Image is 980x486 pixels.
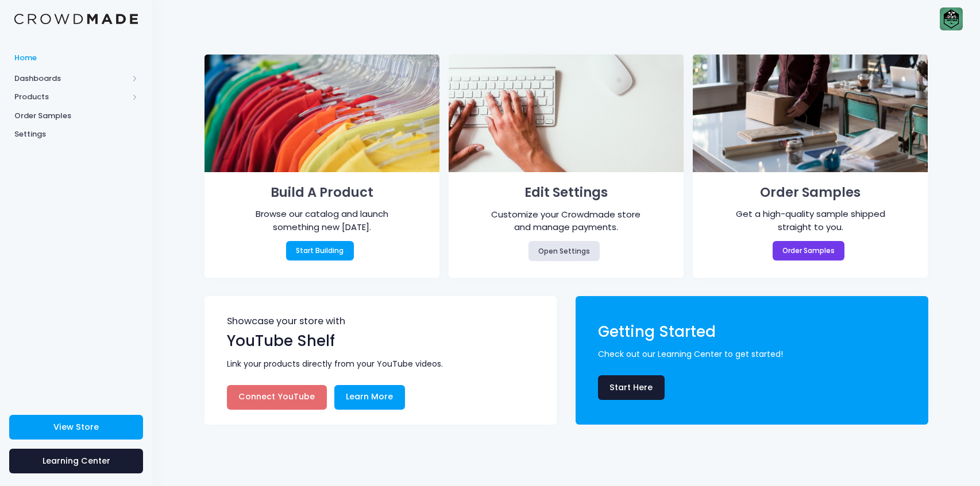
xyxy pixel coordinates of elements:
span: Check out our Learning Center to get started! [598,348,912,360]
h1: Order Samples [710,181,912,204]
span: Link your products directly from your YouTube videos. [227,358,541,370]
span: Order Samples [14,110,138,122]
span: Products [14,91,128,103]
span: Showcase your store with [227,317,537,330]
a: Order Samples [773,241,845,261]
span: Dashboards [14,73,128,84]
a: Connect YouTube [227,385,327,410]
span: View Store [53,421,99,433]
img: Logo [14,14,138,25]
a: Open Settings [528,241,600,261]
h1: Build A Product [221,181,423,204]
span: Home [14,52,138,64]
div: Customize your Crowdmade store and manage payments. [484,208,649,234]
a: View Store [9,415,143,440]
span: YouTube Shelf [227,331,335,351]
span: Getting Started [598,321,716,342]
img: User [940,7,963,30]
a: Start Building [286,241,354,261]
div: Get a high-quality sample shipped straight to you. [728,208,893,234]
a: Learn More [334,385,405,410]
a: Learning Center [9,449,143,473]
span: Settings [14,129,138,140]
div: Browse our catalog and launch something new [DATE]. [240,208,404,234]
span: Learning Center [43,455,110,466]
h1: Edit Settings [465,181,667,204]
a: Start Here [598,375,665,400]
